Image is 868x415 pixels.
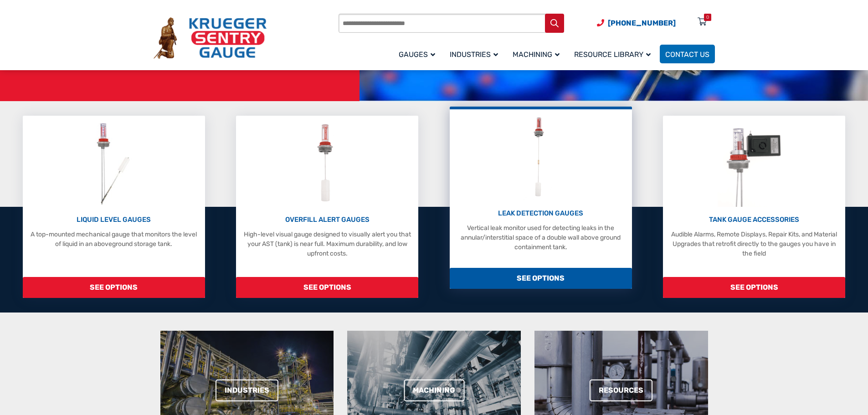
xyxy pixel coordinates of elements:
span: Gauges [399,50,435,59]
a: Machining [404,379,464,401]
p: LEAK DETECTION GAUGES [454,208,627,219]
a: Overfill Alert Gauges OVERFILL ALERT GAUGES High-level visual gauge designed to visually alert yo... [236,116,418,298]
a: Contact Us [660,45,715,63]
a: Resource Library [569,43,660,65]
a: Machining [507,43,569,65]
p: TANK GAUGE ACCESSORIES [668,215,841,225]
a: Resources [590,379,652,401]
a: Tank Gauge Accessories TANK GAUGE ACCESSORIES Audible Alarms, Remote Displays, Repair Kits, and M... [663,116,845,298]
img: Overfill Alert Gauges [307,120,348,207]
span: SEE OPTIONS [23,277,205,298]
span: Contact Us [665,50,709,59]
div: 0 [706,14,709,21]
img: Krueger Sentry Gauge [154,17,267,59]
p: A top-mounted mechanical gauge that monitors the level of liquid in an aboveground storage tank. [27,230,200,249]
img: Leak Detection Gauges [523,114,559,200]
a: Phone Number (920) 434-8860 [597,17,676,29]
span: [PHONE_NUMBER] [608,19,676,27]
img: Tank Gauge Accessories [718,120,791,207]
p: OVERFILL ALERT GAUGES [241,215,414,225]
span: Machining [513,50,560,59]
p: LIQUID LEVEL GAUGES [27,215,200,225]
p: Vertical leak monitor used for detecting leaks in the annular/interstitial space of a double wall... [454,223,627,252]
span: SEE OPTIONS [236,277,418,298]
p: Audible Alarms, Remote Displays, Repair Kits, and Material Upgrades that retrofit directly to the... [668,230,841,258]
a: Industries [444,43,507,65]
span: SEE OPTIONS [663,277,845,298]
a: Liquid Level Gauges LIQUID LEVEL GAUGES A top-mounted mechanical gauge that monitors the level of... [23,116,205,298]
img: Liquid Level Gauges [89,120,138,207]
a: Industries [216,379,278,401]
span: Resource Library [574,50,651,59]
p: High-level visual gauge designed to visually alert you that your AST (tank) is near full. Maximum... [241,230,414,258]
span: Industries [450,50,498,59]
span: SEE OPTIONS [450,268,632,289]
a: Leak Detection Gauges LEAK DETECTION GAUGES Vertical leak monitor used for detecting leaks in the... [450,107,632,289]
a: Gauges [393,43,444,65]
